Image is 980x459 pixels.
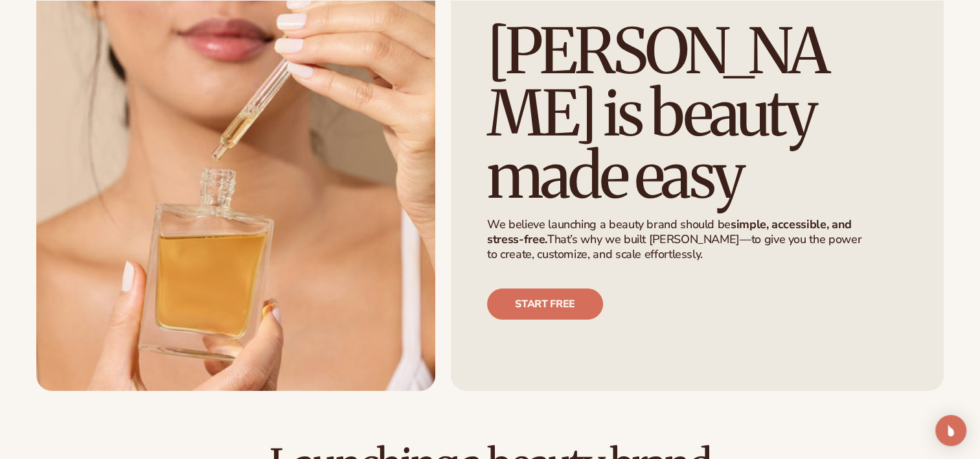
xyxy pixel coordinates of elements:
[487,217,852,247] strong: simple, accessible, and stress-free.
[935,415,966,446] div: Open Intercom Messenger
[487,20,881,207] h1: [PERSON_NAME] is beauty made easy
[487,288,603,320] a: Start free
[487,217,873,263] p: We believe launching a beauty brand should be That’s why we built [PERSON_NAME]—to give you the p...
